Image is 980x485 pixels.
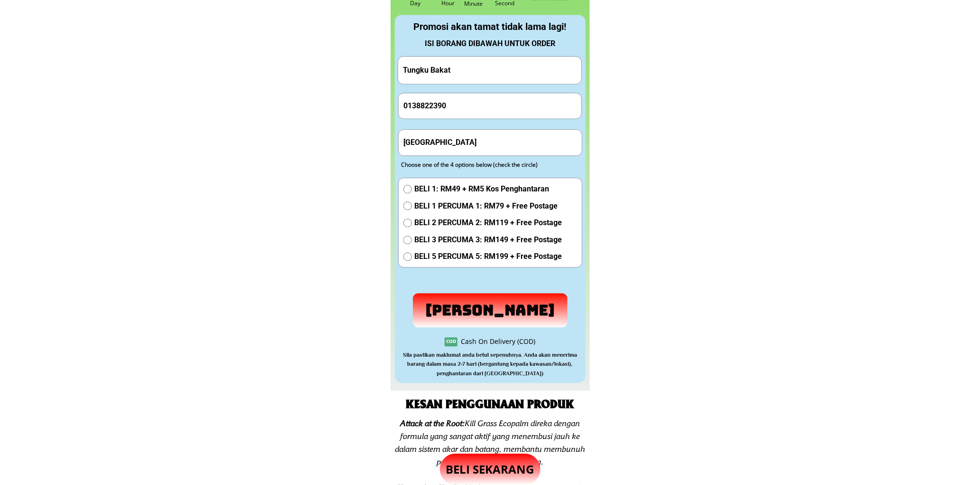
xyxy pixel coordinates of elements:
h2: KESAN PENGGUNAAN PRODUK [396,394,584,412]
span: BELI 5 PERCUMA 5: RM199 + Free Postage [414,250,562,263]
input: Phone Number/ Nombor Telefon [401,93,579,118]
input: Your Full Name/ Nama Penuh [401,57,579,84]
div: Cash On Delivery (COD) [461,336,535,347]
div: ISI BORANG DIBAWAH UNTUK ORDER [395,38,585,50]
span: BELI 1: RM49 + RM5 Kos Penghantaran [414,183,562,195]
div: Choose one of the 4 options below (check the circle) [401,160,561,169]
p: BELI SEKARANG [440,454,541,485]
p: [PERSON_NAME] [413,293,568,327]
h3: COD [445,337,457,345]
span: BELI 3 PERCUMA 3: RM149 + Free Postage [414,234,562,246]
span: BELI 1 PERCUMA 1: RM79 + Free Postage [414,200,562,212]
div: Promosi akan tamat tidak lama lagi! [395,19,585,34]
span: Attack at the Root: [400,418,465,428]
span: BELI 2 PERCUMA 2: RM119 + Free Postage [414,217,562,229]
input: Address(Ex: 52 Jalan Wirawati 7, Maluri, 55100 Kuala Lumpur) [401,130,579,155]
h3: Sila pastikan maklumat anda betul sepenuhnya. Anda akan menerima barang dalam masa 2-7 hari (berg... [398,351,582,378]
